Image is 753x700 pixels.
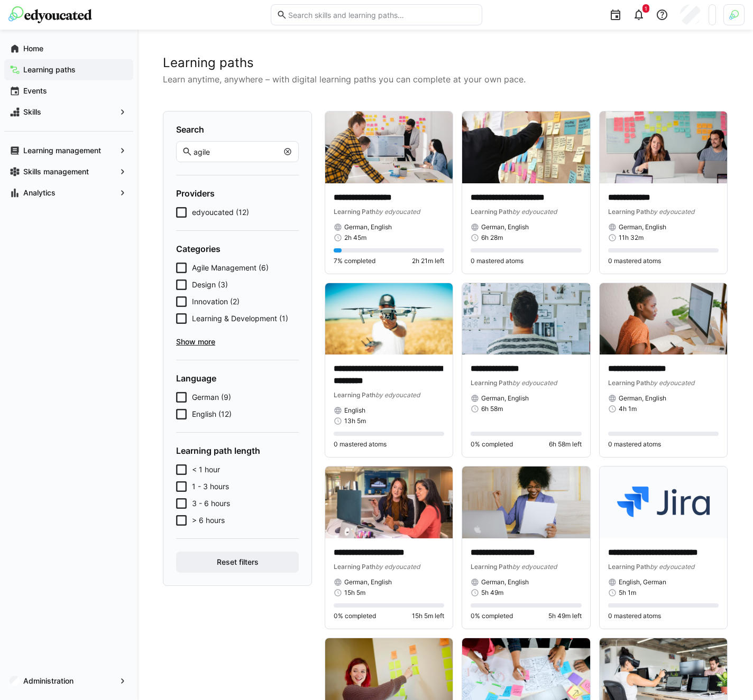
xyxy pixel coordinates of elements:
[334,257,375,265] span: 7% completed
[608,440,661,449] span: 0 mastered atoms
[471,208,512,216] span: Learning Path
[462,466,590,538] img: image
[650,379,694,387] span: by edyoucated
[412,612,444,620] span: 15h 5m left
[192,313,288,324] span: Learning & Development (1)
[481,223,529,231] span: German, English
[192,515,225,526] span: > 6 hours
[287,10,476,20] input: Search skills and learning paths…
[192,409,232,419] span: English (12)
[481,589,503,597] span: 5h 49m
[619,234,644,242] span: 11h 32m
[334,563,375,571] span: Learning Path
[512,379,557,387] span: by edyoucated
[462,283,590,355] img: image
[375,208,420,216] span: by edyoucated
[619,578,666,586] span: English, German
[176,337,299,347] span: Show more
[549,440,582,449] span: 6h 58m left
[650,208,694,216] span: by edyoucated
[471,440,513,449] span: 0% completed
[176,373,299,384] h4: Language
[481,405,503,413] span: 6h 58m
[176,445,299,456] h4: Learning path length
[619,394,666,403] span: German, English
[176,124,299,135] h4: Search
[650,563,694,571] span: by edyoucated
[334,391,375,399] span: Learning Path
[619,589,636,597] span: 5h 1m
[471,612,513,620] span: 0% completed
[645,5,647,12] span: 1
[344,234,366,242] span: 2h 45m
[334,612,376,620] span: 0% completed
[608,379,650,387] span: Learning Path
[344,589,365,597] span: 15h 5m
[192,279,228,290] span: Design (3)
[215,557,260,567] span: Reset filters
[512,563,557,571] span: by edyoucated
[192,147,278,156] input: Search Learning paths
[608,563,650,571] span: Learning Path
[344,406,365,415] span: English
[619,405,637,413] span: 4h 1m
[548,612,582,620] span: 5h 49m left
[176,244,299,254] h4: Categories
[176,188,299,199] h4: Providers
[608,257,661,265] span: 0 mastered atoms
[462,111,590,183] img: image
[163,73,728,86] p: Learn anytime, anywhere – with digital learning paths you can complete at your own pace.
[344,578,392,586] span: German, English
[481,578,529,586] span: German, English
[325,111,453,183] img: image
[619,223,666,231] span: German, English
[192,263,269,273] span: Agile Management (6)
[192,498,230,509] span: 3 - 6 hours
[192,296,240,307] span: Innovation (2)
[600,283,727,355] img: image
[471,563,512,571] span: Learning Path
[375,563,420,571] span: by edyoucated
[325,283,453,355] img: image
[325,466,453,538] img: image
[334,208,375,216] span: Learning Path
[512,208,557,216] span: by edyoucated
[608,208,650,216] span: Learning Path
[471,257,524,265] span: 0 mastered atoms
[192,392,231,403] span: German (9)
[176,552,299,573] button: Reset filters
[481,394,529,403] span: German, English
[471,379,512,387] span: Learning Path
[608,612,661,620] span: 0 mastered atoms
[163,55,728,71] h2: Learning paths
[192,207,249,218] span: edyoucated (12)
[192,464,220,475] span: < 1 hour
[375,391,420,399] span: by edyoucated
[600,466,727,538] img: image
[192,481,229,492] span: 1 - 3 hours
[412,257,444,265] span: 2h 21m left
[600,111,727,183] img: image
[344,223,392,231] span: German, English
[344,417,366,425] span: 13h 5m
[481,234,503,242] span: 6h 28m
[334,440,387,449] span: 0 mastered atoms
